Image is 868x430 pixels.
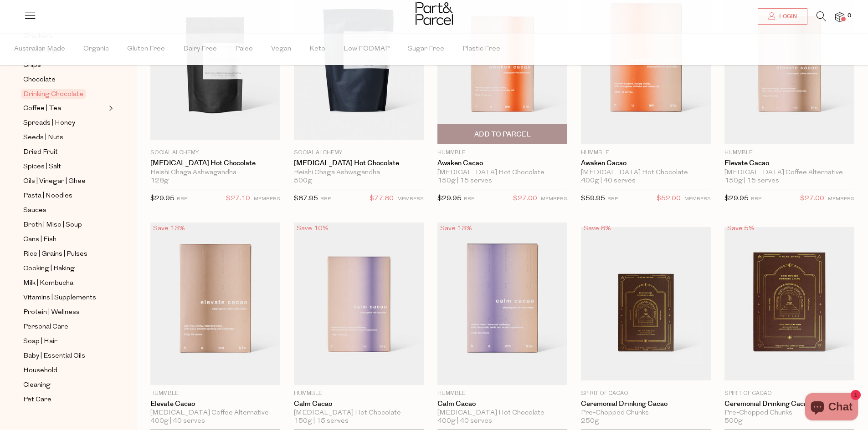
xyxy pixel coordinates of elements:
[150,223,280,384] img: Elevate Cacao
[294,223,331,235] div: Save 10%
[23,147,58,158] span: Dried Fruit
[581,223,614,235] div: Save 8%
[23,205,46,216] span: Sauces
[581,400,711,408] a: Ceremonial Drinking Cacao
[294,400,424,408] a: Calm Cacao
[724,169,854,177] div: [MEDICAL_DATA] Coffee Alternative
[724,400,854,408] a: Ceremonial Drinking Cacao
[294,177,312,185] span: 500g
[150,390,280,398] p: Hummble
[150,177,169,185] span: 128g
[437,177,492,185] span: 150g | 15 serves
[581,177,636,185] span: 400g | 40 serves
[23,132,63,143] span: Seeds | Nuts
[23,220,82,231] span: Broth | Miso | Soup
[23,176,86,187] span: Oils | Vinegar | Ghee
[724,417,743,425] span: 500g
[23,234,56,245] span: Cans | Fish
[581,390,711,398] p: Spirit of Cacao
[684,197,711,202] small: MEMBERS
[23,249,87,260] span: Rice | Grains | Pulses
[23,380,51,391] span: Cleaning
[23,394,106,405] a: Pet Care
[437,223,475,235] div: Save 13%
[150,417,205,425] span: 400g | 40 serves
[657,193,681,205] span: $52.00
[23,205,106,216] a: Sauces
[23,350,106,362] a: Baby | Essential Oils
[777,13,797,20] span: Login
[724,223,757,235] div: Save 5%
[294,159,424,167] a: [MEDICAL_DATA] Hot Chocolate
[23,307,80,318] span: Protein | Wellness
[23,336,57,347] span: Soap | Hair
[397,197,424,202] small: MEMBERS
[294,417,349,425] span: 150g | 15 serves
[150,195,175,202] span: $29.95
[23,292,106,304] a: Vitamins | Supplements
[320,197,331,202] small: RRP
[23,132,106,143] a: Seeds | Nuts
[23,117,106,129] a: Spreads | Honey
[344,33,390,65] span: Low FODMAP
[23,190,106,202] a: Pasta | Noodles
[23,248,106,260] a: Rice | Grains | Pulses
[150,149,280,157] p: Social Alchemy
[581,159,711,167] a: Awaken Cacao
[724,177,779,185] span: 150g | 15 serves
[513,193,537,205] span: $27.00
[294,409,424,417] div: [MEDICAL_DATA] Hot Chocolate
[23,74,106,86] a: Chocolate
[581,417,599,425] span: 250g
[581,149,711,157] p: Hummble
[23,379,106,391] a: Cleaning
[271,33,291,65] span: Vegan
[23,103,61,114] span: Coffee | Tea
[23,336,106,347] a: Soap | Hair
[23,365,57,376] span: Household
[464,197,474,202] small: RRP
[23,278,106,289] a: Milk | Kombucha
[758,8,807,25] a: Login
[23,263,75,274] span: Cooking | Baking
[294,195,318,202] span: $87.95
[416,2,453,25] img: Part&Parcel
[437,124,567,144] button: Add To Parcel
[294,390,424,398] p: Hummble
[294,149,424,157] p: Social Alchemy
[23,219,106,231] a: Broth | Miso | Soup
[437,159,567,167] a: Awaken Cacao
[800,193,824,205] span: $27.00
[845,12,853,20] span: 0
[437,169,567,177] div: [MEDICAL_DATA] Hot Chocolate
[607,197,618,202] small: RRP
[23,395,51,405] span: Pet Care
[437,409,567,417] div: [MEDICAL_DATA] Hot Chocolate
[21,89,86,99] span: Drinking Chocolate
[107,103,113,114] button: Expand/Collapse Coffee | Tea
[23,263,106,274] a: Cooking | Baking
[23,307,106,318] a: Protein | Wellness
[437,417,492,425] span: 400g | 40 serves
[437,149,567,157] p: Hummble
[724,227,854,380] img: Ceremonial Drinking Cacao
[309,33,325,65] span: Keto
[14,33,65,65] span: Australian Made
[581,169,711,177] div: [MEDICAL_DATA] Hot Chocolate
[23,89,106,100] a: Drinking Chocolate
[23,161,106,172] a: Spices | Salt
[23,60,106,71] a: Chips
[23,322,68,333] span: Personal Care
[235,33,253,65] span: Paleo
[183,33,217,65] span: Dairy Free
[294,169,424,177] div: Reishi Chaga Ashwagandha
[254,197,280,202] small: MEMBERS
[23,293,96,304] span: Vitamins | Supplements
[226,193,250,205] span: $27.10
[23,118,75,129] span: Spreads | Honey
[127,33,165,65] span: Gluten Free
[370,193,394,205] span: $77.80
[581,227,711,380] img: Ceremonial Drinking Cacao
[150,223,188,235] div: Save 13%
[150,159,280,167] a: [MEDICAL_DATA] Hot Chocolate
